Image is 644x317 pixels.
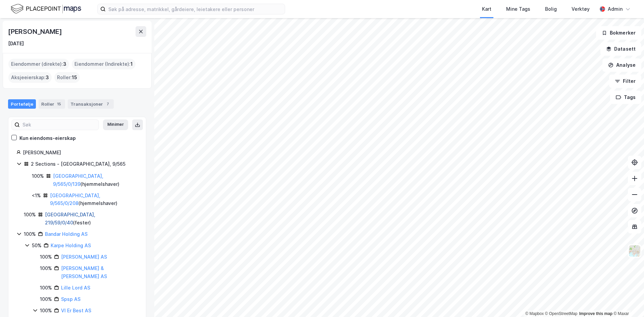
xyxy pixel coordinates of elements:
[40,284,52,292] div: 100%
[103,119,128,130] button: Minimer
[56,101,62,107] div: 15
[545,311,578,316] a: OpenStreetMap
[602,58,641,72] button: Analyse
[608,5,623,13] div: Admin
[11,3,81,15] img: logo.f888ab2527a4732fd821a326f86c7f29.svg
[545,5,557,13] div: Bolig
[53,173,103,187] a: [GEOGRAPHIC_DATA], 9/565/0/139
[40,253,52,261] div: 100%
[72,59,136,69] div: Eiendommer (Indirekte) :
[45,231,88,237] a: Bandar Holding AS
[23,149,138,157] div: [PERSON_NAME]
[32,242,42,250] div: 50%
[130,60,133,68] span: 1
[51,243,91,248] a: Karpe Holding AS
[19,134,76,142] div: Kun eiendoms-eierskap
[24,230,36,238] div: 100%
[482,5,491,13] div: Kart
[32,192,41,200] div: <1%
[61,265,107,279] a: [PERSON_NAME] & [PERSON_NAME] AS
[610,285,644,317] div: Kontrollprogram for chat
[61,296,80,302] a: Spsp AS
[609,74,641,88] button: Filter
[39,99,65,109] div: Roller
[8,72,52,83] div: Aksjeeierskap :
[8,99,36,109] div: Portefølje
[8,59,69,69] div: Eiendommer (direkte) :
[40,264,52,272] div: 100%
[40,295,52,303] div: 100%
[32,172,44,180] div: 100%
[54,72,80,83] div: Roller :
[61,254,107,260] a: [PERSON_NAME] AS
[31,160,125,168] div: 2 Sections - [GEOGRAPHIC_DATA], 9/565
[596,26,641,40] button: Bokmerker
[8,40,24,48] div: [DATE]
[50,193,100,206] a: [GEOGRAPHIC_DATA], 9/565/0/208
[579,311,612,316] a: Improve this map
[50,192,138,208] div: ( hjemmelshaver )
[506,5,530,13] div: Mine Tags
[572,5,590,13] div: Verktøy
[45,212,95,225] a: [GEOGRAPHIC_DATA], 219/59/0/40
[61,308,91,313] a: VI Er Best AS
[610,285,644,317] iframe: Chat Widget
[72,73,77,82] span: 15
[68,99,114,109] div: Transaksjoner
[600,42,641,56] button: Datasett
[61,285,90,290] a: Lille Lord AS
[53,172,138,188] div: ( hjemmelshaver )
[45,211,138,227] div: ( fester )
[40,307,52,315] div: 100%
[46,73,49,82] span: 3
[24,211,36,219] div: 100%
[63,60,66,68] span: 3
[104,101,111,107] div: 7
[106,4,285,14] input: Søk på adresse, matrikkel, gårdeiere, leietakere eller personer
[525,311,544,316] a: Mapbox
[628,245,641,257] img: Z
[20,120,99,130] input: Søk
[8,26,63,37] div: [PERSON_NAME]
[610,91,641,104] button: Tags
